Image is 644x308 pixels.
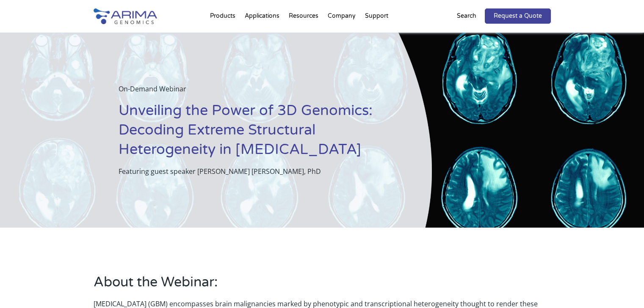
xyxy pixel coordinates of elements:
[485,8,551,24] a: Request a Quote
[119,83,390,101] p: On-Demand Webinar
[119,101,390,166] h1: Unveiling the Power of 3D Genomics: Decoding Extreme Structural Heterogeneity in [MEDICAL_DATA]
[119,166,390,177] p: Featuring guest speaker [PERSON_NAME] [PERSON_NAME], PhD
[94,273,551,298] h2: About the Webinar:
[457,11,476,22] p: Search
[94,8,157,24] img: Arima-Genomics-logo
